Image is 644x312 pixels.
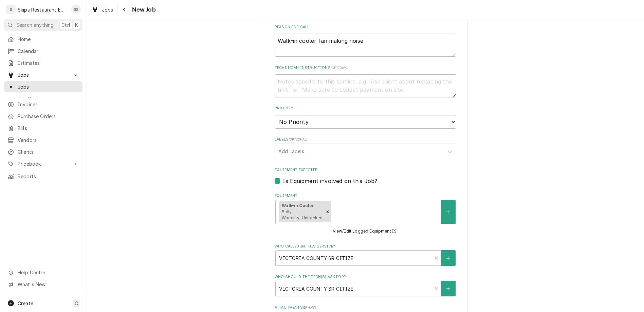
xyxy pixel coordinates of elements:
[16,21,54,29] span: Search anything
[275,193,456,235] div: Equipment
[324,201,331,222] div: Remove [object Object]
[4,45,82,57] a: Calendar
[102,6,113,13] span: Jobs
[4,99,82,110] a: Invoices
[71,5,81,14] div: SS
[275,193,456,199] label: Equipment
[275,106,456,111] label: Priority
[332,227,400,236] button: View/Edit Logged Equipment
[331,66,350,70] span: ( optional )
[446,286,450,291] svg: Create New Contact
[4,279,82,290] a: Go to What's New
[441,250,455,266] button: Create New Contact
[275,65,456,71] label: Technician Instructions
[4,146,82,158] a: Clients
[18,6,68,13] div: Skips Restaurant Equipment
[275,65,456,97] div: Technician Instructions
[18,125,79,132] span: Bills
[18,113,79,120] span: Purchase Orders
[18,281,78,288] span: What's New
[4,81,82,92] a: Jobs
[4,34,82,45] a: Home
[71,5,81,14] div: Shan Skipper's Avatar
[446,256,450,261] svg: Create New Contact
[18,59,79,67] span: Estimates
[18,173,79,180] span: Reports
[275,137,456,142] label: Labels
[4,134,82,146] a: Vendors
[275,305,456,310] label: Attachments
[18,71,69,78] span: Jobs
[4,111,82,122] a: Purchase Orders
[275,274,456,280] label: Who should the tech(s) ask for?
[4,171,82,182] a: Reports
[18,83,79,90] span: Jobs
[4,158,82,169] a: Go to Pricebook
[18,48,79,55] span: Calendar
[282,209,323,220] span: Bally Warranty: Untracked
[4,267,82,278] a: Go to Help Center
[119,4,130,15] button: Navigate back
[282,203,314,208] strong: Walk-in Cooler
[18,300,33,306] span: Create
[275,24,456,30] label: Reason For Call
[275,106,456,128] div: Priority
[275,167,456,173] label: Equipment Expected
[441,281,455,296] button: Create New Contact
[446,209,450,214] svg: Create New Equipment
[4,93,82,104] a: Job Series
[275,274,456,296] div: Who should the tech(s) ask for?
[130,5,156,14] span: New Job
[275,244,456,249] label: Who called in this service?
[4,19,82,31] button: Search anythingCtrlK
[441,200,455,224] button: Create New Equipment
[275,137,456,159] div: Labels
[275,244,456,266] div: Who called in this service?
[6,5,16,14] div: S
[75,21,78,29] span: K
[303,306,316,309] span: ( if any )
[4,69,82,80] a: Go to Jobs
[18,160,69,167] span: Pricebook
[18,95,79,102] span: Job Series
[289,137,308,141] span: ( optional )
[4,123,82,134] a: Bills
[18,269,78,276] span: Help Center
[61,21,70,29] span: Ctrl
[18,148,79,155] span: Clients
[18,136,79,144] span: Vendors
[75,300,78,307] span: C
[18,101,79,108] span: Invoices
[275,167,456,185] div: Equipment Expected
[275,24,456,57] div: Reason For Call
[4,57,82,69] a: Estimates
[18,36,79,43] span: Home
[283,177,377,185] label: Is Equipment involved on this Job?
[89,4,116,15] a: Jobs
[275,34,456,57] textarea: Walk-in cooler fan making noise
